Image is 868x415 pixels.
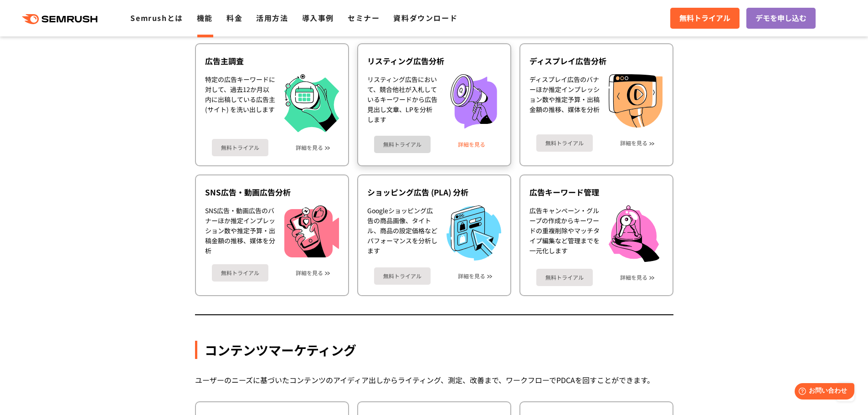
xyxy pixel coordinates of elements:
[447,205,501,261] img: ショッピング広告 (PLA) 分析
[195,341,673,359] div: コンテンツマーケティング
[609,74,663,128] img: ディスプレイ広告分析
[212,264,268,282] a: 無料トライアル
[536,269,593,286] a: 無料トライアル
[529,56,663,67] div: ディスプレイ広告分析
[755,12,806,24] span: デモを申し込む
[195,374,673,387] div: ユーザーのニーズに基づいたコンテンツのアイディア出しからライティング、測定、改善まで、ワークフローでPDCAを回すことができます。
[787,379,858,405] iframe: Help widget launcher
[670,8,740,29] a: 無料トライアル
[197,12,213,23] a: 機能
[746,8,816,29] a: デモを申し込む
[374,267,431,285] a: 無料トライアル
[529,187,663,198] div: 広告キーワード管理
[393,12,457,23] a: 資料ダウンロード
[367,74,437,129] div: リスティング広告において、競合他社が入札しているキーワードから広告見出し文章、LPを分析します
[226,12,242,23] a: 料金
[256,12,288,23] a: 活用方法
[367,187,501,198] div: ショッピング広告 (PLA) 分析
[620,274,647,281] a: 詳細を見る
[447,74,501,129] img: リスティング広告分析
[367,205,437,261] div: Googleショッピング広告の商品画像、タイトル、商品の設定価格などパフォーマンスを分析します
[367,56,501,67] div: リスティング広告分析
[374,136,431,153] a: 無料トライアル
[679,12,730,24] span: 無料トライアル
[296,144,323,151] a: 詳細を見る
[296,270,323,276] a: 詳細を見る
[284,205,339,257] img: SNS広告・動画広告分析
[205,56,339,67] div: 広告主調査
[205,205,275,257] div: SNS広告・動画広告のバナーほか推定インプレッション数や推定予算・出稿金額の推移、媒体を分析
[536,134,593,152] a: 無料トライアル
[458,141,485,148] a: 詳細を見る
[284,74,339,132] img: 広告主調査
[609,205,660,262] img: 広告キーワード管理
[302,12,334,23] a: 導入事例
[620,140,647,146] a: 詳細を見る
[212,139,268,156] a: 無料トライアル
[458,273,485,279] a: 詳細を見る
[348,12,380,23] a: セミナー
[130,12,183,23] a: Semrushとは
[529,74,600,128] div: ディスプレイ広告のバナーほか推定インプレッション数や推定予算・出稿金額の推移、媒体を分析
[205,187,339,198] div: SNS広告・動画広告分析
[205,74,275,132] div: 特定の広告キーワードに対して、過去12か月以内に出稿している広告主 (サイト) を洗い出します
[529,205,600,262] div: 広告キャンペーン・グループの作成からキーワードの重複削除やマッチタイプ編集など管理までを一元化します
